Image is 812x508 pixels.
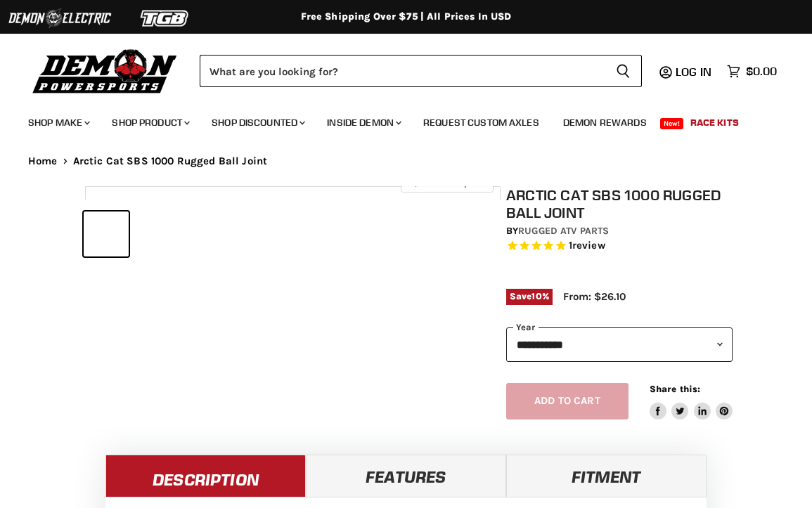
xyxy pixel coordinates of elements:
[7,5,112,32] img: Demon Electric Logo 2
[720,61,784,82] a: $0.00
[572,240,605,252] span: review
[506,289,553,304] span: Save %
[84,211,129,256] button: Arctic Cat SBS 1000 Rugged Ball Joint thumbnail
[18,103,773,137] ul: Main menu
[28,155,58,167] a: Home
[531,291,541,301] span: 10
[200,55,642,87] form: Product
[605,55,642,87] button: Search
[306,455,506,497] a: Features
[200,55,605,87] input: Search
[563,290,626,303] span: From: $26.10
[650,384,700,394] span: Share this:
[506,455,707,497] a: Fitment
[518,225,609,237] a: Rugged ATV Parts
[650,383,733,420] aside: Share this:
[676,65,711,79] span: Log in
[680,108,749,137] a: Race Kits
[669,65,720,78] a: Log in
[408,177,486,188] span: Click to expand
[413,108,550,137] a: Request Custom Axles
[101,108,198,137] a: Shop Product
[506,186,733,221] h1: Arctic Cat SBS 1000 Rugged Ball Joint
[18,108,98,137] a: Shop Make
[28,46,182,96] img: Demon Powersports
[316,108,410,137] a: Inside Demon
[506,327,733,362] select: year
[73,155,268,167] span: Arctic Cat SBS 1000 Rugged Ball Joint
[506,223,733,239] div: by
[569,240,605,252] span: 1 reviews
[553,108,657,137] a: Demon Rewards
[506,239,733,254] span: Rated 5.0 out of 5 stars 1 reviews
[112,5,218,32] img: TGB Logo 2
[201,108,314,137] a: Shop Discounted
[660,118,684,129] span: New!
[746,65,777,78] span: $0.00
[105,455,306,497] a: Description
